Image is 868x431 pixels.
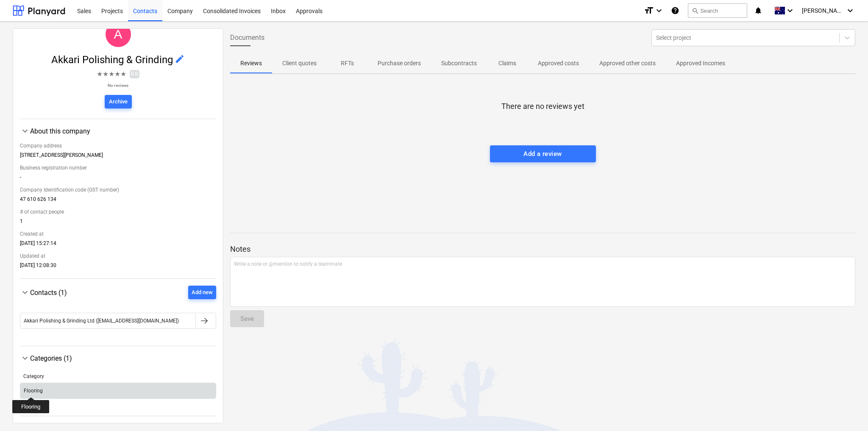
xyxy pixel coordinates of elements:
[175,54,185,64] span: edit
[106,22,131,47] div: Akkari
[785,6,795,16] i: keyboard_arrow_down
[20,250,216,262] div: Updated at
[20,228,216,240] div: Created at
[688,3,747,18] button: Search
[20,299,216,339] div: Contacts (1)Add new
[282,59,317,68] p: Client quotes
[230,244,855,254] p: Notes
[20,286,216,299] div: Contacts (1)Add new
[20,126,216,136] div: About this company
[644,6,654,16] i: format_size
[97,69,103,79] span: ★
[114,27,122,41] span: A
[109,97,128,107] div: Archive
[24,388,43,394] div: Flooring
[97,83,139,88] p: No reviews
[654,6,664,16] i: keyboard_arrow_down
[23,373,213,379] div: Category
[114,69,120,79] span: ★
[20,184,216,196] div: Company Identification code (GST number)
[378,59,421,68] p: Purchase orders
[20,353,216,363] div: Categories (1)
[20,240,216,250] div: [DATE] 15:27:14
[20,206,216,218] div: # of contact people
[20,363,216,409] div: Categories (1)
[30,354,216,362] div: Categories (1)
[20,196,216,206] div: 47 610 626 134
[599,59,656,68] p: Approved other costs
[30,289,67,297] span: Contacts (1)
[130,70,139,78] span: 0.0
[497,59,517,68] p: Claims
[105,95,132,108] button: Archive
[20,174,216,184] div: -
[20,136,216,272] div: About this company
[20,152,216,161] div: [STREET_ADDRESS][PERSON_NAME]
[692,7,698,14] span: search
[24,318,179,324] div: Akkari Polishing & Grinding Ltd ([EMAIL_ADDRESS][DOMAIN_NAME])
[826,390,868,431] iframe: Chat Widget
[20,139,216,152] div: Company address
[30,127,216,135] div: About this company
[20,218,216,228] div: 1
[192,288,213,298] div: Add new
[754,6,762,16] i: notifications
[523,148,562,159] div: Add a review
[676,59,725,68] p: Approved Incomes
[120,69,126,79] span: ★
[671,6,679,16] i: Knowledge base
[188,286,216,299] button: Add new
[845,6,855,16] i: keyboard_arrow_down
[51,54,175,66] span: Akkari Polishing & Grinding
[103,69,108,79] span: ★
[20,262,216,272] div: [DATE] 12:08:30
[490,145,596,162] button: Add a review
[441,59,477,68] p: Subcontracts
[230,33,264,43] span: Documents
[20,126,30,136] span: keyboard_arrow_down
[20,353,30,363] span: keyboard_arrow_down
[20,287,30,298] span: keyboard_arrow_down
[337,59,357,68] p: RFTs
[538,59,579,68] p: Approved costs
[501,101,584,111] p: There are no reviews yet
[240,59,262,68] p: Reviews
[108,69,114,79] span: ★
[802,7,844,14] span: [PERSON_NAME]
[20,161,216,174] div: Business registration number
